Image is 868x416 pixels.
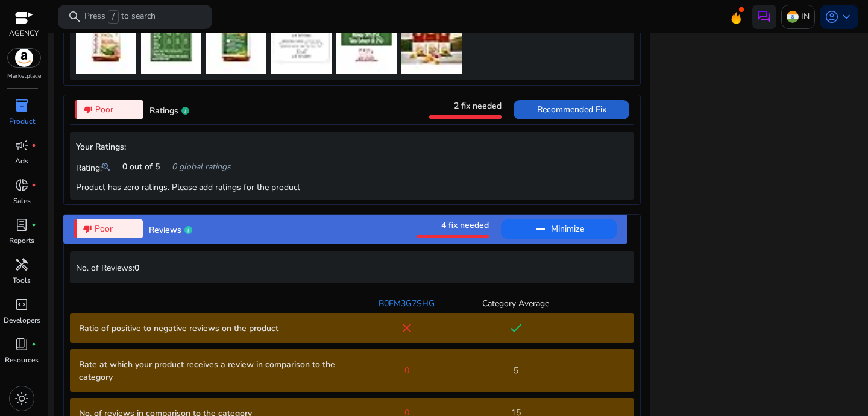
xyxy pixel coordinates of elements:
mat-icon: done [509,321,523,335]
span: inventory_2 [14,98,29,113]
b: 0 [134,262,139,274]
p: Rating: [76,160,110,174]
p: Resources [5,355,39,365]
span: light_mode [14,391,29,406]
button: Recommended Fix [514,100,629,119]
span: fiber_manual_record [31,222,36,227]
span: Poor [95,103,113,116]
span: 2 fix needed [454,100,502,112]
span: handyman [14,257,29,272]
span: campaign [14,138,29,153]
p: Sales [13,195,31,206]
p: No. of Reviews: [76,262,628,274]
p: Developers [4,315,40,326]
p: Product [9,116,35,127]
span: / [108,10,119,24]
mat-icon: thumb_down_alt [83,224,92,234]
img: amazon.svg [8,49,40,67]
div: Product has zero ratings. Please add ratings for the product [76,181,628,194]
p: AGENCY [9,28,39,39]
span: fiber_manual_record [31,143,36,148]
span: Minimize [551,219,584,239]
span: 5 [514,364,518,377]
span: lab_profile [14,218,29,232]
span: keyboard_arrow_down [839,10,854,24]
img: in.svg [787,11,799,23]
span: Poor [95,222,113,235]
p: Tools [13,275,31,286]
mat-icon: remove [533,222,548,236]
div: B0FM3G7SHG [352,297,461,310]
h5: Your Ratings: [76,142,628,153]
mat-icon: close [400,321,414,335]
p: Ads [15,156,28,166]
p: Press to search [84,10,156,24]
p: Marketplace [7,72,41,81]
span: code_blocks [14,297,29,312]
mat-icon: thumb_down_alt [83,105,93,115]
span: Reviews [149,224,181,236]
span: 0 out of 5 [122,160,160,173]
span: 4 fix needed [441,219,489,231]
div: Category Average [461,297,570,310]
p: IN [801,6,810,27]
span: Ratings [149,105,178,116]
p: Reports [9,235,34,246]
p: Rate at which your product receives a review in comparison to the category [79,358,352,383]
p: Ratio of positive to negative reviews on the product [79,322,352,335]
span: 0 global ratings [172,160,231,173]
span: book_4 [14,337,29,351]
span: fiber_manual_record [31,342,36,347]
button: Minimize [501,219,617,239]
span: 0 [404,364,409,377]
span: Recommended Fix [537,104,606,115]
span: fiber_manual_record [31,183,36,188]
span: search [68,10,82,24]
span: account_circle [825,10,839,24]
span: donut_small [14,178,29,192]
